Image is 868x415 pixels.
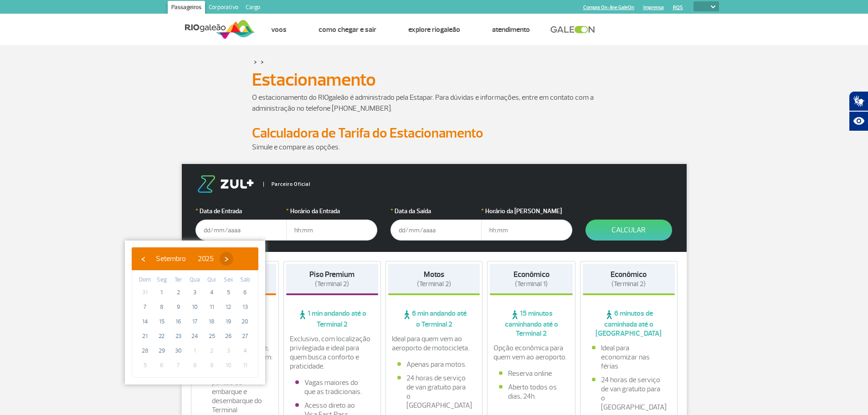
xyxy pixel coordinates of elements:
a: > [261,56,264,67]
a: Corporativo [205,1,242,15]
span: 9 [171,300,185,314]
a: Cargo [242,1,264,15]
th: weekday [137,275,154,285]
li: 24 horas de serviço de van gratuito para o [GEOGRAPHIC_DATA] [397,374,471,410]
a: Atendimento [492,25,530,34]
a: > [254,56,257,67]
span: 3 [188,285,202,300]
a: Explore RIOgaleão [408,25,460,34]
li: Vagas maiores do que as tradicionais. [295,378,369,396]
p: Opção econômica para quem vem ao aeroporto. [493,343,569,362]
label: Data da Saída [390,206,482,216]
li: 24 horas de serviço de van gratuito para o [GEOGRAPHIC_DATA] [592,375,666,412]
span: 14 [138,314,152,329]
th: weekday [220,275,237,285]
span: 12 [221,300,236,314]
span: 18 [205,314,219,329]
span: 6 [238,285,252,300]
th: weekday [203,275,220,285]
span: 19 [221,314,236,329]
button: › [220,252,233,266]
span: 7 [171,358,185,373]
span: 1 [154,285,169,300]
strong: Motos [424,270,444,279]
a: Como chegar e sair [318,25,376,34]
span: 1 [188,343,202,358]
span: 6 [154,358,169,373]
input: dd/mm/aaaa [390,220,482,241]
span: 15 [154,314,169,329]
p: O estacionamento do RIOgaleão é administrado pela Estapar. Para dúvidas e informações, entre em c... [252,92,616,114]
span: 7 [138,300,152,314]
span: 3 [221,343,236,358]
span: 6 minutos de caminhada até o [GEOGRAPHIC_DATA] [583,309,675,338]
div: Plugin de acessibilidade da Hand Talk. [849,91,868,131]
span: 24 [188,329,202,343]
span: (Terminal 1) [515,280,548,288]
th: weekday [236,275,253,285]
span: 30 [171,343,185,358]
bs-datepicker-container: calendar [125,241,265,384]
span: Setembro [156,254,186,263]
h1: Estacionamento [252,72,616,87]
th: weekday [187,275,204,285]
li: Reserva online [499,369,564,378]
li: Fácil acesso aos pontos de embarque e desembarque do Terminal [203,369,267,415]
button: Calcular [586,220,672,241]
span: 15 minutos caminhando até o Terminal 2 [490,309,573,338]
button: 2025 [192,252,220,266]
input: hh:mm [286,220,377,241]
li: Apenas para motos. [397,360,471,369]
label: Horário da Entrada [286,206,377,216]
span: (Terminal 2) [315,280,349,288]
span: 4 [238,343,252,358]
span: 29 [154,343,169,358]
li: Aberto todos os dias, 24h. [499,383,564,401]
span: 4 [205,285,219,300]
span: 5 [221,285,236,300]
a: Compra On-line GaleOn [583,5,634,10]
input: dd/mm/aaaa [195,220,287,241]
button: Setembro [150,252,192,266]
span: 10 [221,358,236,373]
span: 8 [188,358,202,373]
p: Ideal para quem vem ao aeroporto de motocicleta. [392,334,477,353]
span: 16 [171,314,185,329]
th: weekday [170,275,187,285]
span: 5 [138,358,152,373]
span: 20 [238,314,252,329]
img: logo-zul.png [195,175,256,193]
span: 22 [154,329,169,343]
span: 2025 [198,254,214,263]
p: Exclusivo, com localização privilegiada e ideal para quem busca conforto e praticidade. [290,334,375,371]
span: 11 [238,358,252,373]
strong: Econômico [514,270,550,279]
span: 10 [188,300,202,314]
li: Ideal para economizar nas férias [592,343,666,371]
h2: Calculadora de Tarifa do Estacionamento [252,125,616,142]
p: Simule e compare as opções. [252,142,616,153]
span: 2 [171,285,185,300]
a: Imprensa [643,5,664,10]
a: Passageiros [168,1,205,15]
a: RQS [673,5,683,10]
button: Abrir recursos assistivos. [849,111,868,131]
span: 8 [154,300,169,314]
span: 31 [138,285,152,300]
strong: Piso Premium [309,270,354,279]
span: 9 [205,358,219,373]
bs-datepicker-navigation-view: ​ ​ ​ [136,253,233,262]
span: (Terminal 2) [611,280,646,288]
span: 25 [205,329,219,343]
span: 27 [238,329,252,343]
button: Abrir tradutor de língua de sinais. [849,91,868,111]
button: ‹ [136,252,150,266]
label: Horário da [PERSON_NAME] [481,206,572,216]
strong: Econômico [611,270,647,279]
input: hh:mm [481,220,572,241]
span: 1 min andando até o Terminal 2 [286,309,378,329]
label: Data de Entrada [195,206,287,216]
span: 13 [238,300,252,314]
